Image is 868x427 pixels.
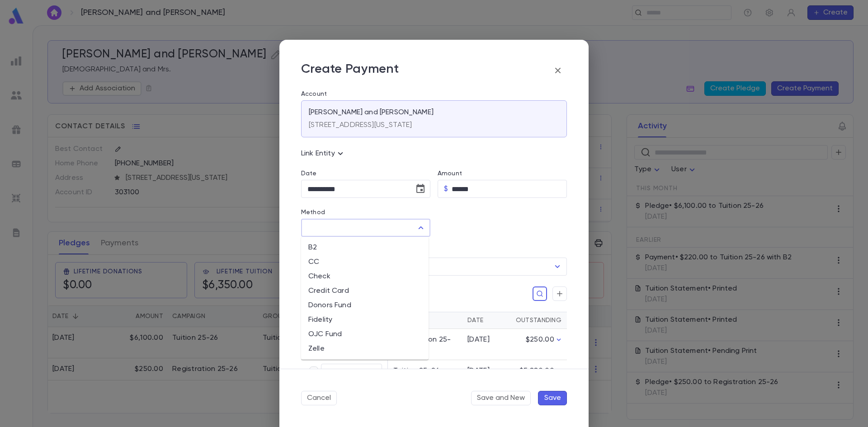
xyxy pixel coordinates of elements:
p: [PERSON_NAME] and [PERSON_NAME] [309,108,434,117]
li: Donors Fund [301,298,429,313]
button: Save [538,391,567,405]
th: Outstanding [507,312,567,329]
li: OJC Fund [301,327,429,342]
li: CC [301,255,429,269]
button: Choose date, selected date is Sep 11, 2025 [411,180,429,198]
td: Tuition 25-26 [388,360,462,382]
label: Account [301,90,567,98]
div: [DATE] [467,335,502,344]
div: [DATE] [467,366,502,375]
td: $250.00 [507,329,567,360]
li: Fidelity [301,313,429,327]
p: $ [444,184,448,193]
button: Cancel [301,391,337,405]
p: Link Entity [301,148,346,159]
li: Check [301,269,429,284]
td: $5,880.00 [507,360,567,382]
li: Credit Card [301,284,429,298]
label: Date [301,170,430,177]
th: Date [462,312,507,329]
button: Save and New [471,391,531,405]
button: Close [415,221,427,234]
label: Amount [438,170,462,177]
p: [STREET_ADDRESS][US_STATE] [309,121,412,130]
li: Zelle [301,342,429,356]
label: Method [301,209,325,216]
p: Create Payment [301,61,399,80]
li: B2 [301,240,429,255]
button: Open [551,260,564,273]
